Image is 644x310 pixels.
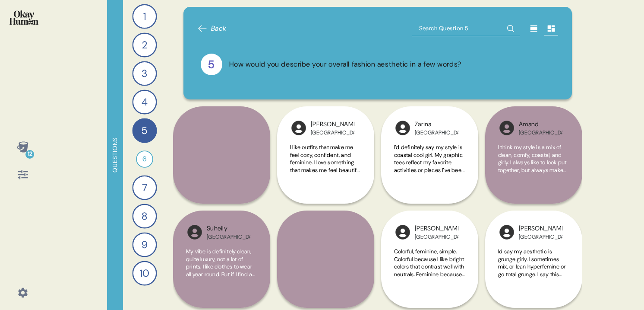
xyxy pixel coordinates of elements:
[132,32,157,57] div: 2
[211,23,227,34] span: Back
[229,59,461,70] div: How would you describe your overall fashion aesthetic in a few words?
[132,175,157,200] div: 7
[498,144,567,242] span: I think my style is a mix of clean, comfy, coastal, and girly. I always like to look put together...
[394,224,411,241] img: l1ibTKarBSWXLOhlfT5LxFP+OttMJpPJZDKZTCbz9PgHEggSPYjZSwEAAAAASUVORK5CYII=
[519,120,562,129] div: Amand
[498,119,515,137] img: l1ibTKarBSWXLOhlfT5LxFP+OttMJpPJZDKZTCbz9PgHEggSPYjZSwEAAAAASUVORK5CYII=
[132,261,157,285] div: 10
[186,224,203,241] img: l1ibTKarBSWXLOhlfT5LxFP+OttMJpPJZDKZTCbz9PgHEggSPYjZSwEAAAAASUVORK5CYII=
[132,89,157,114] div: 4
[207,233,250,240] div: [GEOGRAPHIC_DATA]
[394,144,464,257] span: I’d definitely say my style is coastal cool girl. My graphic tees reflect my favorite activities ...
[311,129,354,136] div: [GEOGRAPHIC_DATA]
[519,224,562,233] div: [PERSON_NAME]
[498,224,515,241] img: l1ibTKarBSWXLOhlfT5LxFP+OttMJpPJZDKZTCbz9PgHEggSPYjZSwEAAAAASUVORK5CYII=
[415,224,458,233] div: [PERSON_NAME]
[415,129,458,136] div: [GEOGRAPHIC_DATA]
[415,233,458,240] div: [GEOGRAPHIC_DATA]
[132,61,157,86] div: 3
[519,129,562,136] div: [GEOGRAPHIC_DATA]
[132,204,157,228] div: 8
[207,224,250,233] div: Suheily
[9,10,38,25] img: okayhuman.3b1b6348.png
[132,118,157,143] div: 5
[132,232,157,257] div: 9
[412,21,520,36] input: Search Question 5
[290,144,361,272] span: I like outfits that make me feel cozy, confident, and feminine. I love something that makes me fe...
[519,233,562,240] div: [GEOGRAPHIC_DATA]
[136,150,153,168] div: 6
[290,119,307,137] img: l1ibTKarBSWXLOhlfT5LxFP+OttMJpPJZDKZTCbz9PgHEggSPYjZSwEAAAAASUVORK5CYII=
[25,150,34,159] div: 12
[132,4,157,29] div: 1
[311,120,354,129] div: [PERSON_NAME]
[415,120,458,129] div: Zarina
[201,54,222,75] div: 5
[394,119,411,137] img: l1ibTKarBSWXLOhlfT5LxFP+OttMJpPJZDKZTCbz9PgHEggSPYjZSwEAAAAASUVORK5CYII=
